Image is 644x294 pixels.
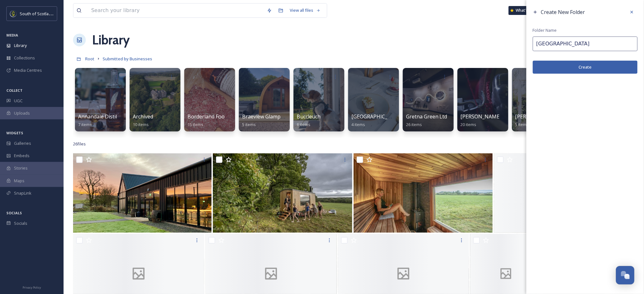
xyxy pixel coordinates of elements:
span: WIDGETS [6,130,23,135]
button: Open Chat [616,266,634,284]
span: [PERSON_NAME][GEOGRAPHIC_DATA] [515,113,607,120]
span: Embeds [14,153,30,159]
span: 10 items [133,122,149,127]
span: Galleries [14,140,31,146]
span: UGC [14,98,23,104]
a: Privacy Policy [23,283,41,291]
span: Submitted by Businesses [103,56,152,62]
a: Braeview Glamping5 items [242,114,288,127]
img: Moffat Distillery.png [73,153,212,233]
span: Buccleuch [297,113,321,120]
img: PW_Cedar Huts_Sept 2024_191-Cedar%20Hus.JPG [354,153,493,233]
span: COLLECT [6,88,23,93]
a: What's New [509,6,540,15]
a: Submitted by Businesses [103,55,152,63]
span: Root [85,56,94,62]
a: Borderland Food Tours15 items [187,114,243,127]
a: Gretna Green Ltd26 items [406,114,447,127]
span: MEDIA [6,33,18,37]
span: SnapLink [14,190,31,196]
span: 20 items [461,122,477,127]
span: Library [14,43,27,49]
span: Borderland Food Tours [187,113,243,120]
span: Maps [14,178,24,184]
span: Annandale Distillery [78,113,126,120]
span: Privacy Policy [23,285,41,290]
span: Stories [14,165,28,171]
a: [PERSON_NAME] of Elgin20 items [461,114,521,127]
span: 7 items [78,122,92,127]
span: Folder Name [533,27,557,33]
span: [GEOGRAPHIC_DATA] [351,113,403,120]
span: 6 items [297,122,310,127]
button: Create [533,61,638,74]
span: Socials [14,220,27,226]
span: SOCIALS [6,210,22,215]
span: Uploads [14,110,30,116]
span: South of Scotland Destination Alliance [20,10,92,17]
a: Archived10 items [133,114,153,127]
span: Braeview Glamping [242,113,288,120]
span: [PERSON_NAME] of Elgin [461,113,521,120]
span: Archived [133,113,153,120]
a: Root [85,55,94,63]
span: Media Centres [14,67,42,73]
span: 5 items [515,122,529,127]
span: 4 items [351,122,365,127]
span: Create New Folder [541,9,585,16]
a: [GEOGRAPHIC_DATA]4 items [351,114,403,127]
input: Search your library [88,3,264,17]
a: [PERSON_NAME][GEOGRAPHIC_DATA]5 items [515,114,607,127]
span: 26 items [406,122,422,127]
a: Buccleuch6 items [297,114,321,127]
span: 5 items [242,122,256,127]
a: View all files [287,4,324,17]
span: 26 file s [73,141,86,147]
span: 15 items [187,122,203,127]
img: PW_Cedar Huts_Sept 2024_173-Cedar%20Hus.JPG [213,153,352,233]
span: Gretna Green Ltd [406,113,447,120]
span: Collections [14,55,35,61]
a: Annandale Distillery7 items [78,114,126,127]
img: images.jpeg [10,10,17,17]
a: Library [92,30,130,50]
input: Name [533,37,638,51]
